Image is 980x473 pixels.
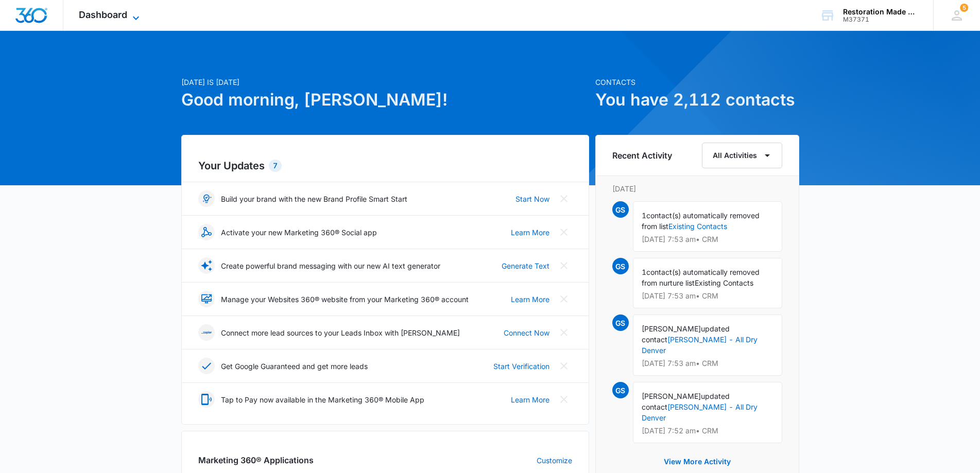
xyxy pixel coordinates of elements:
a: Learn More [511,227,549,238]
h1: You have 2,112 contacts [595,87,799,112]
p: [DATE] is [DATE] [181,77,589,87]
button: Close [556,324,572,341]
a: [PERSON_NAME] - All Dry Denver [642,402,758,422]
button: Close [556,190,572,207]
span: GS [612,201,629,218]
span: GS [612,314,629,331]
span: Dashboard [79,9,127,20]
a: Learn More [511,294,549,305]
p: Connect more lead sources to your Leads Inbox with [PERSON_NAME] [221,327,460,338]
button: Close [556,224,572,240]
div: 7 [269,160,282,172]
p: Create powerful brand messaging with our new AI text generator [221,260,440,271]
p: Build your brand with the new Brand Profile Smart Start [221,194,407,204]
p: [DATE] 7:53 am • CRM [642,236,773,243]
a: Customize [537,455,572,466]
span: [PERSON_NAME] [642,324,701,333]
a: Start Verification [493,361,549,372]
p: [DATE] [612,183,782,194]
p: Manage your Websites 360® website from your Marketing 360® account [221,294,469,305]
p: [DATE] 7:53 am • CRM [642,360,773,367]
a: Learn More [511,394,549,405]
span: GS [612,382,629,398]
span: 5 [960,4,968,12]
a: Existing Contacts [668,222,727,231]
div: notifications count [960,4,968,12]
p: [DATE] 7:53 am • CRM [642,292,773,300]
span: 1 [642,268,646,276]
span: GS [612,258,629,274]
button: All Activities [702,143,782,168]
span: Existing Contacts [695,278,753,287]
h2: Your Updates [198,158,572,173]
p: Contacts [595,77,799,87]
a: Start Now [515,194,549,204]
span: 1 [642,211,646,220]
h1: Good morning, [PERSON_NAME]! [181,87,589,112]
span: contact(s) automatically removed from nurture list [642,268,760,287]
p: Get Google Guaranteed and get more leads [221,361,368,372]
button: Close [556,291,572,307]
p: [DATE] 7:52 am • CRM [642,427,773,434]
button: Close [556,358,572,374]
p: Tap to Pay now available in the Marketing 360® Mobile App [221,394,424,405]
span: contact(s) automatically removed from list [642,211,760,231]
button: Close [556,391,572,408]
h2: Marketing 360® Applications [198,454,314,466]
h6: Recent Activity [612,149,672,162]
a: [PERSON_NAME] - All Dry Denver [642,335,758,355]
a: Connect Now [504,327,549,338]
div: account id [843,16,918,23]
p: Activate your new Marketing 360® Social app [221,227,377,238]
span: [PERSON_NAME] [642,392,701,400]
a: Generate Text [502,260,549,271]
div: account name [843,8,918,16]
button: Close [556,257,572,274]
